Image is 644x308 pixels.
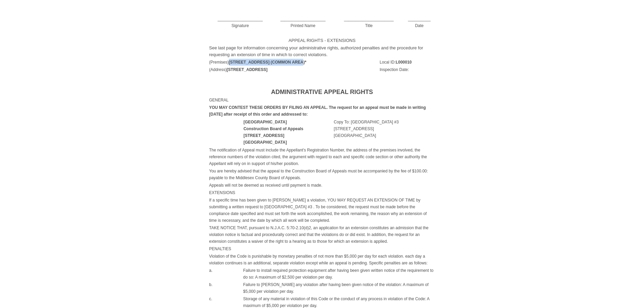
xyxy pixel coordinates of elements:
td: __________ Date [403,8,435,29]
td: a. [209,267,243,281]
td: EXTENSIONS [209,189,435,196]
td: Copy To: [GEOGRAPHIC_DATA] #3 [STREET_ADDRESS] [GEOGRAPHIC_DATA] [333,118,431,146]
td: (Premises) [209,58,376,66]
td: You are hereby advised that the appeal to the Construction Board of Appeals must be accompanied b... [209,167,435,182]
td: ____________________ Printed Name [271,8,334,29]
strong: [GEOGRAPHIC_DATA] Construction Board of Appeals [STREET_ADDRESS] [GEOGRAPHIC_DATA] [243,120,303,145]
td: (Address) [209,66,376,73]
td: Failure to install required protection equipment after having been given written notice of the re... [243,267,435,281]
b: [STREET_ADDRESS] [227,67,268,72]
td: Appeals will not be deemed as received until payment is made. [209,182,435,189]
td: ____________________ Signature [209,8,272,29]
font: APPEAL RIGHTS - EXTENSIONS [288,38,355,43]
td: Local ID: [379,58,435,66]
strong: YOU MAY CONTEST THESE ORDERS BY FILING AN APPEAL. The request for an appeal must be made in writi... [209,105,426,117]
td: PENALTIES [209,245,435,253]
font: See last page for information concerning your administrative rights, authorized penalties and the... [209,45,423,57]
td: b. [209,281,243,295]
td: GENERAL [209,96,435,104]
b: L000010 [396,60,411,65]
td: Inspection Date: [379,66,435,73]
td: If a specific time has been given to [PERSON_NAME] a violation, YOU MAY REQUEST AN EXTENSION OF T... [209,196,435,224]
td: The notification of Appeal must include the Appellant's Registration Number, the address of the p... [209,146,435,167]
td: TAKE NOTICE THAT, pursuant to N.J.A.C. 5:70-2.10(d)2, an application for an extension constitutes... [209,224,435,245]
td: Violation of the Code is punishable by monetary penalties of not more than $5,000 per day for eac... [209,253,435,267]
td: ______________________ Title [334,8,403,29]
b: ADMINISTRATIVE APPEAL RIGHTS [271,89,373,95]
td: Failure to [PERSON_NAME] any violation after having been given notice of the violation: A maximum... [243,281,435,295]
b: [STREET_ADDRESS] (COMMON AREA)* [229,60,307,65]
